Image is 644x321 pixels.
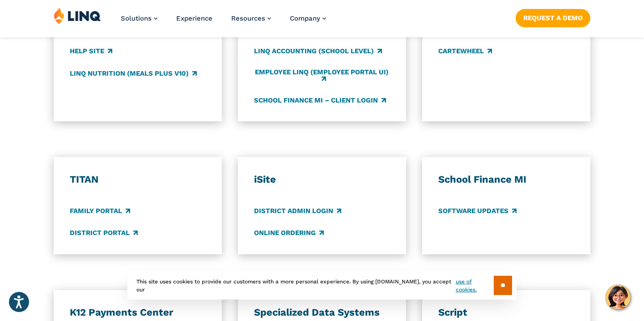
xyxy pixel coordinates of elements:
a: LINQ Nutrition (Meals Plus v10) [70,68,197,78]
a: CARTEWHEEL [438,47,492,56]
nav: Primary Navigation [121,7,326,37]
a: use of cookies. [456,278,494,294]
span: Resources [231,14,265,22]
a: Software Updates [438,206,517,216]
nav: Button Navigation [516,7,590,27]
h3: TITAN [70,173,206,186]
a: Experience [176,14,212,22]
span: Solutions [121,14,152,22]
a: Resources [231,14,271,22]
a: Employee LINQ (Employee Portal UI) [254,68,390,83]
h3: School Finance MI [438,173,574,186]
div: This site uses cookies to provide our customers with a more personal experience. By using [DOMAIN... [127,271,517,300]
a: Company [290,14,326,22]
h3: iSite [254,173,390,186]
a: Request a Demo [516,9,590,27]
a: Online Ordering [254,228,324,238]
a: Family Portal [70,206,130,216]
a: LINQ Accounting (school level) [254,47,382,56]
a: District Portal [70,228,138,238]
button: Hello, have a question? Let’s chat. [606,285,631,310]
img: LINQ | K‑12 Software [54,7,101,24]
span: Company [290,14,320,22]
a: District Admin Login [254,206,341,216]
a: Solutions [121,14,157,22]
a: School Finance MI – Client Login [254,95,386,105]
a: Help Site [70,47,112,56]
